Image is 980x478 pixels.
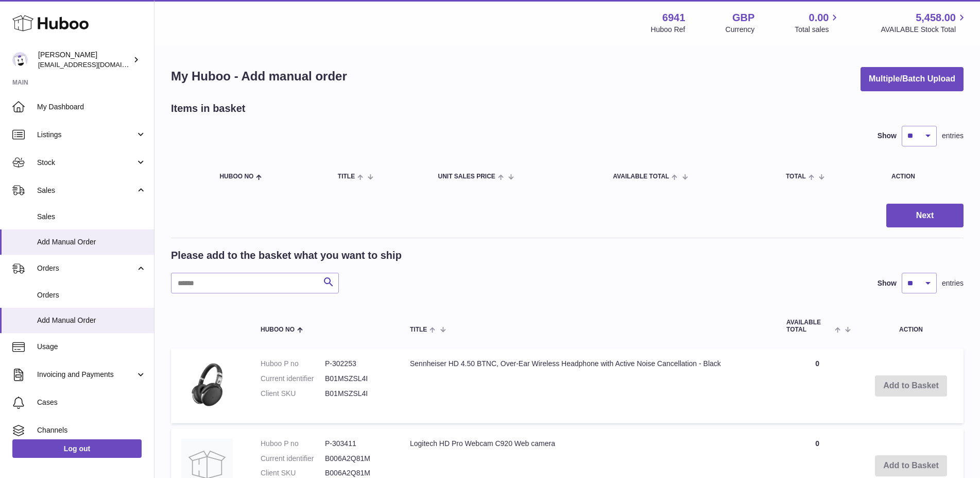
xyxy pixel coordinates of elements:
span: Channels [37,425,146,435]
span: [EMAIL_ADDRESS][DOMAIN_NAME] [38,60,151,69]
dd: P-303411 [325,439,389,449]
span: Sales [37,212,146,222]
span: Usage [37,342,146,352]
span: Huboo no [219,173,253,180]
th: Action [858,309,964,343]
h1: My Huboo - Add manual order [171,68,347,85]
a: 5,458.00 AVAILABLE Stock Total [881,11,968,35]
span: Total [786,173,806,180]
span: AVAILABLE Stock Total [881,25,968,35]
strong: GBP [732,11,754,25]
td: Sennheiser HD 4.50 BTNC, Over-Ear Wireless Headphone with Active Noise Cancellation - Black [400,349,776,423]
dd: B01MSZSL4I [325,389,389,399]
span: Listings [37,130,135,140]
span: My Dashboard [37,102,146,112]
strong: 6941 [662,11,685,25]
dt: Current identifier [261,374,325,384]
button: Multiple/Batch Upload [861,67,964,91]
span: entries [942,131,964,141]
img: Sennheiser HD 4.50 BTNC, Over-Ear Wireless Headphone with Active Noise Cancellation - Black [181,359,233,410]
span: Orders [37,290,146,300]
span: Sales [37,186,135,195]
dt: Client SKU [261,468,325,478]
dd: B006A2Q81M [325,468,389,478]
a: Log out [12,439,142,458]
div: Huboo Ref [651,25,685,35]
span: 0.00 [809,11,829,25]
span: Invoicing and Payments [37,370,135,380]
label: Show [878,131,897,141]
div: Currency [726,25,755,35]
span: 5,458.00 [916,11,956,25]
img: support@photogears.uk [12,52,28,68]
span: Add Manual Order [37,316,146,325]
span: AVAILABLE Total [786,319,832,333]
dt: Current identifier [261,454,325,464]
span: Cases [37,398,146,407]
span: Add Manual Order [37,237,146,247]
span: Stock [37,158,135,168]
a: 0.00 Total sales [795,11,840,35]
dt: Huboo P no [261,359,325,369]
span: entries [942,278,964,288]
h2: Items in basket [171,102,246,116]
dd: B01MSZSL4I [325,374,389,384]
span: Total sales [795,25,840,35]
div: Action [891,173,953,180]
span: Title [338,173,355,180]
td: 0 [776,349,858,423]
span: AVAILABLE Total [613,173,669,180]
span: Huboo no [261,326,295,333]
dt: Client SKU [261,389,325,399]
button: Next [886,204,964,228]
h2: Please add to the basket what you want to ship [171,249,402,262]
div: [PERSON_NAME] [38,50,131,70]
dt: Huboo P no [261,439,325,449]
span: Title [410,326,427,333]
label: Show [878,278,897,288]
span: Orders [37,263,135,273]
dd: P-302253 [325,359,389,369]
dd: B006A2Q81M [325,454,389,464]
span: Unit Sales Price [438,173,495,180]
